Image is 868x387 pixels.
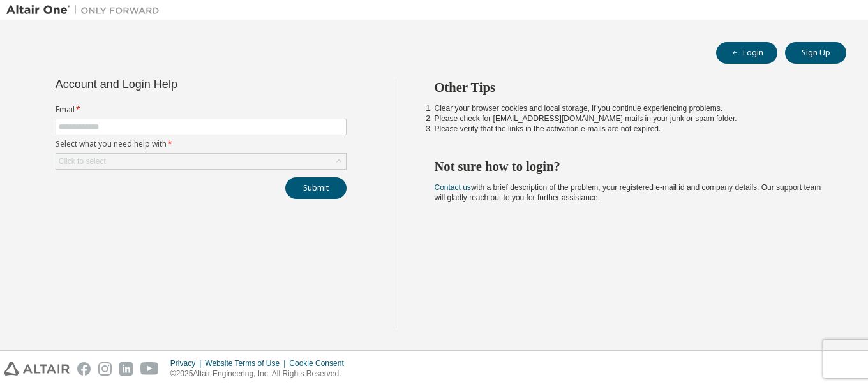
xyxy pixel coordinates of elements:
[716,42,777,64] button: Login
[56,139,347,149] label: Select what you need help with
[435,113,824,124] li: Please check for [EMAIL_ADDRESS][DOMAIN_NAME] mails in your junk or spam folder.
[4,362,70,376] img: altair_logo.svg
[435,183,471,192] a: Contact us
[119,362,133,376] img: linkedin.svg
[140,362,159,376] img: youtube.svg
[77,362,91,376] img: facebook.svg
[435,183,821,202] span: with a brief description of the problem, your registered e-mail id and company details. Our suppo...
[285,177,347,199] button: Submit
[170,358,205,369] div: Privacy
[6,4,166,17] img: Altair One
[205,358,289,369] div: Website Terms of Use
[56,154,346,169] div: Click to select
[435,158,824,175] h2: Not sure how to login?
[170,369,352,379] p: © 2025 Altair Engineering, Inc. All Rights Reserved.
[56,105,347,115] label: Email
[56,79,288,89] div: Account and Login Help
[435,79,824,96] h2: Other Tips
[435,103,824,113] li: Clear your browser cookies and local storage, if you continue experiencing problems.
[785,42,846,64] button: Sign Up
[59,156,106,166] div: Click to select
[435,124,824,134] li: Please verify that the links in the activation e-mails are not expired.
[289,358,351,369] div: Cookie Consent
[98,362,112,376] img: instagram.svg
